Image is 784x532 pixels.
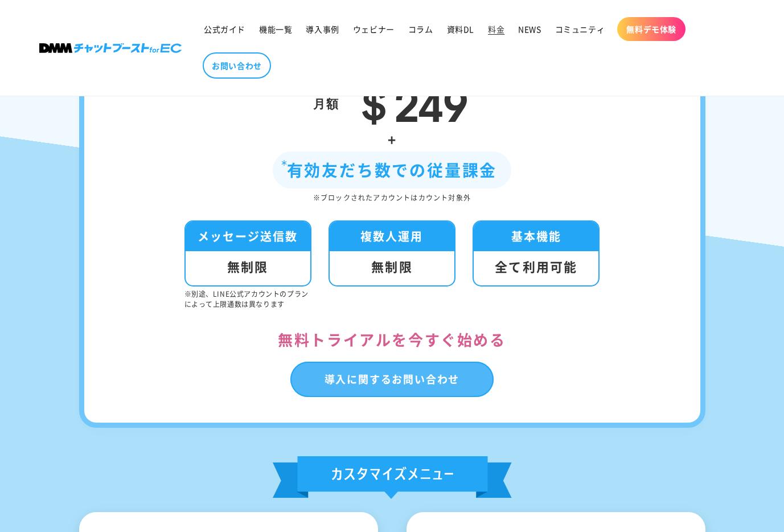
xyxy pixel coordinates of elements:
a: 料金 [481,17,511,41]
div: 有効友だち数での従量課金 [273,152,512,189]
div: 月額 [313,92,339,114]
span: ＄249 [351,67,468,134]
a: 機能一覧 [252,17,299,41]
span: お問い合わせ [212,60,262,71]
span: 公式ガイド [204,24,245,34]
span: コミュニティ [555,24,605,34]
div: 無料トライアルを今すぐ始める [118,326,666,353]
span: NEWS [518,24,541,34]
div: 無制限 [186,251,310,285]
p: ※別途、LINE公式アカウントのプランによって上限通数は異なります [184,289,311,309]
a: NEWS [511,17,548,41]
a: 資料DL [440,17,481,41]
a: コミュニティ [548,17,612,41]
div: ※ブロックされたアカウントはカウント対象外 [118,191,666,204]
div: + [118,127,666,152]
span: 導入事例 [306,24,339,34]
span: ウェビナー [353,24,395,34]
span: 無料デモ体験 [626,24,676,34]
a: ウェビナー [346,17,401,41]
div: 複数人運用 [330,222,454,251]
a: 導入事例 [299,17,346,41]
div: 基本機能 [474,222,598,251]
span: 料金 [488,24,504,34]
img: カスタマイズメニュー [273,456,512,499]
span: 機能一覧 [259,24,292,34]
span: 資料DL [447,24,474,34]
a: お問い合わせ [203,52,271,79]
span: コラム [408,24,433,34]
a: コラム [401,17,440,41]
div: 無制限 [330,251,454,285]
img: 株式会社DMM Boost [39,43,182,53]
a: 公式ガイド [197,17,252,41]
div: メッセージ送信数 [186,222,310,251]
a: 導入に関するお問い合わせ [290,362,494,397]
div: 全て利用可能 [474,251,598,285]
a: 無料デモ体験 [617,17,686,41]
